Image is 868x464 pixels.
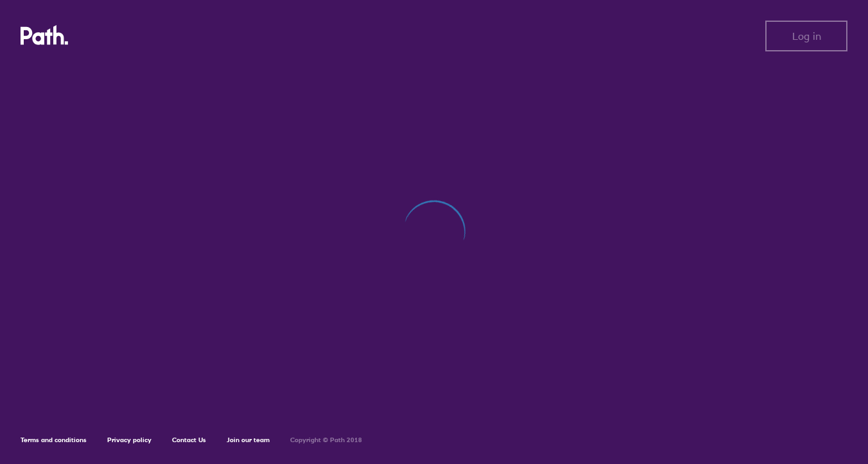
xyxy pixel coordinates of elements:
[227,436,270,444] a: Join our team
[765,21,847,51] button: Log in
[792,30,821,42] span: Log in
[107,436,152,444] a: Privacy policy
[290,436,362,444] h6: Copyright © Path 2018
[21,436,87,444] a: Terms and conditions
[172,436,206,444] a: Contact Us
